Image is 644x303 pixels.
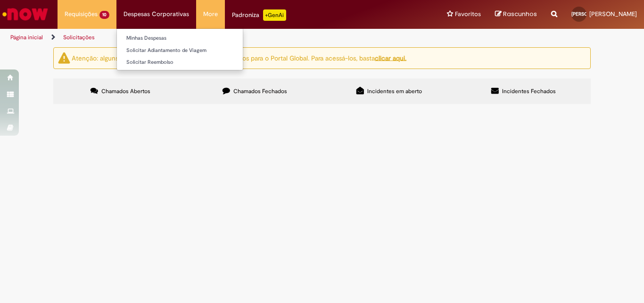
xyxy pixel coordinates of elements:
[124,9,189,19] span: Despesas Corporativas
[117,33,243,43] a: Minhas Despesas
[233,87,287,95] span: Chamados Fechados
[101,87,150,95] span: Chamados Abertos
[455,9,481,19] span: Favoritos
[117,57,243,68] a: Solicitar Reembolso
[495,10,537,19] a: Rascunhos
[589,10,637,18] span: [PERSON_NAME]
[375,53,406,62] a: clicar aqui.
[1,5,50,24] img: ServiceNow
[63,34,95,41] a: Solicitações
[571,11,608,17] span: [PERSON_NAME]
[72,53,406,62] ng-bind-html: Atenção: alguns chamados relacionados a T.I foram migrados para o Portal Global. Para acessá-los,...
[10,34,43,41] a: Página inicial
[203,9,218,19] span: More
[502,87,556,95] span: Incidentes Fechados
[7,29,422,46] ul: Trilhas de página
[367,87,422,95] span: Incidentes em aberto
[232,9,286,21] div: Padroniza
[263,9,286,21] p: +GenAi
[116,28,243,70] ul: Despesas Corporativas
[117,45,243,56] a: Solicitar Adiantamento de Viagem
[99,11,109,19] span: 10
[65,9,98,19] span: Requisições
[503,9,537,18] span: Rascunhos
